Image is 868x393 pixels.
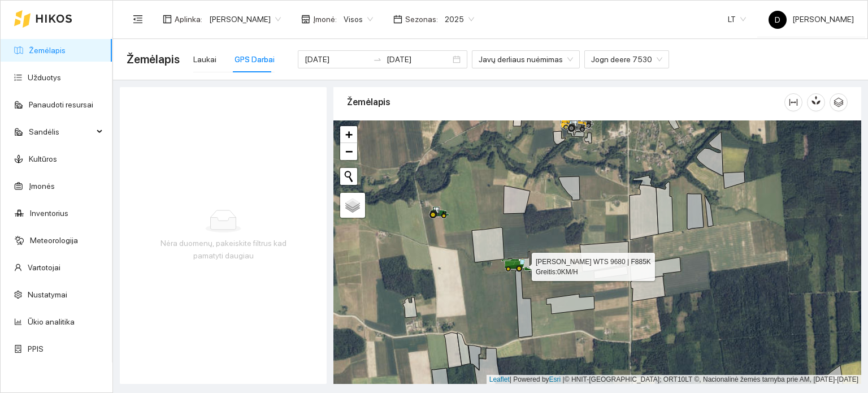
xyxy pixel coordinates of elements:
[769,15,854,24] span: [PERSON_NAME]
[30,209,68,218] a: Inventorius
[393,15,402,24] span: calendar
[479,51,573,68] span: Javų derliaus nuėmimas
[549,375,561,383] a: Esri
[784,93,802,111] button: column-width
[591,51,662,68] span: Jogn deere 7530
[29,46,66,55] a: Žemėlapis
[340,143,357,160] a: Zoom out
[28,290,67,299] a: Nustatymai
[373,55,382,64] span: to
[340,168,357,185] button: Initiate a new search
[29,182,55,191] a: Įmonės
[387,53,450,66] input: Pabaigos data
[347,86,784,118] div: Žemėlapis
[28,263,60,272] a: Vartotojai
[28,317,75,326] a: Ūkio analitika
[193,53,216,66] div: Laukai
[148,237,298,262] div: Nėra duomenų, pakeiskite filtrus kad pamatyti daugiau
[567,56,574,63] span: close-circle
[785,98,802,107] span: column-width
[29,120,93,143] span: Sandėlis
[563,375,565,383] span: |
[163,15,172,24] span: layout
[175,13,202,25] span: Aplinka :
[345,144,353,158] span: −
[405,13,438,25] span: Sezonas :
[305,53,368,66] input: Pradžios data
[28,73,61,82] a: Užduotys
[29,100,93,109] a: Panaudoti resursai
[313,13,337,25] span: Įmonė :
[373,55,382,64] span: swap-right
[340,193,365,218] a: Layers
[453,55,461,63] span: close-circle
[127,8,149,31] button: menu-fold
[775,11,780,29] span: D
[445,11,474,28] span: 2025
[656,56,663,63] span: close-circle
[209,11,281,28] span: Dovydas Baršauskas
[344,11,373,28] span: Visos
[489,375,510,383] a: Leaflet
[487,375,861,385] div: | Powered by © HNIT-[GEOGRAPHIC_DATA]; ORT10LT ©, Nacionalinė žemės tarnyba prie AM, [DATE]-[DATE]
[30,236,78,245] a: Meteorologija
[133,14,143,24] span: menu-fold
[28,344,44,353] a: PPIS
[301,15,310,24] span: shop
[29,154,57,163] a: Kultūros
[127,50,180,68] span: Žemėlapis
[235,53,275,66] div: GPS Darbai
[345,127,353,141] span: +
[728,11,746,28] span: LT
[340,126,357,143] a: Zoom in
